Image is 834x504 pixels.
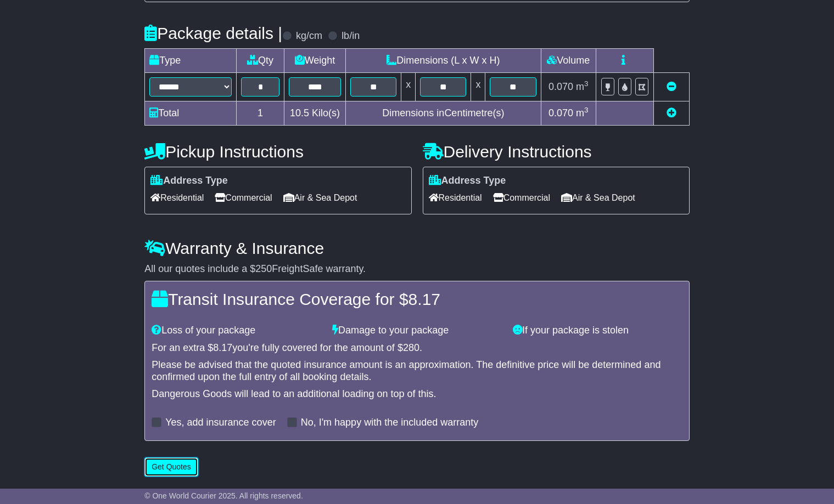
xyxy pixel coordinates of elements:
div: Please be advised that the quoted insurance amount is an approximation. The definitive price will... [152,359,682,383]
td: Dimensions in Centimetre(s) [345,101,541,125]
div: Loss of your package [146,325,327,337]
td: 1 [237,101,284,125]
span: m [576,81,589,92]
span: Residential [150,189,204,206]
a: Add new item [667,107,676,118]
span: m [576,107,589,118]
span: 10.5 [290,107,309,118]
td: Qty [237,48,284,72]
button: Get Quotes [144,457,198,477]
h4: Warranty & Insurance [144,239,690,257]
td: Weight [284,48,346,72]
div: For an extra $ you're fully covered for the amount of $ . [152,342,682,354]
span: Air & Sea Depot [283,189,357,206]
td: Total [145,101,237,125]
span: Air & Sea Depot [561,189,635,206]
div: Dangerous Goods will lead to an additional loading on top of this. [152,388,682,400]
label: No, I'm happy with the included warranty [301,417,479,429]
h4: Delivery Instructions [423,143,690,161]
span: 8.17 [213,342,232,353]
span: Commercial [215,189,272,206]
h4: Transit Insurance Coverage for $ [152,290,682,308]
label: Yes, add insurance cover [165,417,276,429]
span: 8.17 [408,290,440,308]
span: © One World Courier 2025. All rights reserved. [144,491,303,500]
label: kg/cm [296,30,322,42]
a: Remove this item [667,81,676,92]
td: x [401,72,416,101]
td: Type [145,48,237,72]
label: lb/in [342,30,360,42]
h4: Pickup Instructions [144,143,411,161]
span: 250 [255,263,272,274]
sup: 3 [584,106,589,114]
h4: Package details | [144,24,282,42]
span: Commercial [493,189,550,206]
span: 0.070 [548,107,573,118]
label: Address Type [150,175,228,187]
span: 0.070 [548,81,573,92]
div: Damage to your package [327,325,507,337]
div: All our quotes include a $ FreightSafe warranty. [144,263,690,275]
span: 280 [403,342,419,353]
td: x [471,72,485,101]
td: Kilo(s) [284,101,346,125]
div: If your package is stolen [507,325,688,337]
td: Dimensions (L x W x H) [345,48,541,72]
label: Address Type [429,175,506,187]
td: Volume [541,48,596,72]
span: Residential [429,189,482,206]
sup: 3 [584,80,589,88]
